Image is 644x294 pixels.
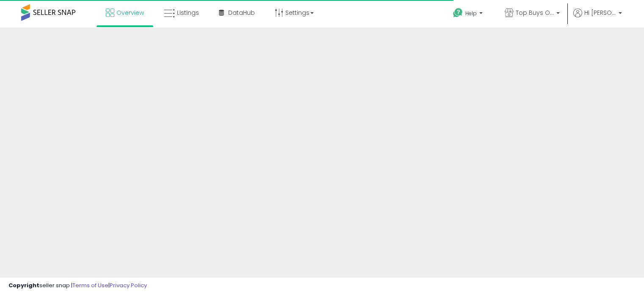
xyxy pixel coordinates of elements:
span: Top Buys Only! [516,8,554,17]
span: Overview [116,8,144,17]
a: Privacy Policy [110,281,147,289]
span: Listings [177,8,199,17]
a: Terms of Use [72,281,108,289]
span: Hi [PERSON_NAME] [584,8,616,17]
a: Help [446,1,491,27]
span: Help [465,10,477,17]
i: Get Help [453,8,463,18]
span: DataHub [228,8,255,17]
a: Hi [PERSON_NAME] [573,8,622,27]
div: seller snap | | [8,282,147,290]
strong: Copyright [8,281,39,289]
